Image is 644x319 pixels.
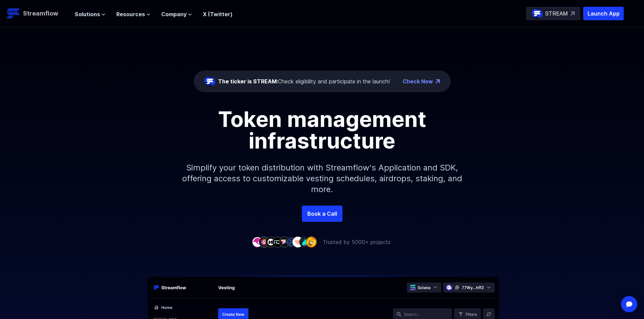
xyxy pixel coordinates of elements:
span: Resources [116,10,145,18]
img: company-5 [279,237,290,247]
img: company-2 [259,237,269,247]
img: top-right-arrow.svg [571,11,575,16]
a: Check Now [403,77,433,85]
img: Streamflow Logo [7,7,20,20]
span: Solutions [75,10,100,18]
img: company-6 [286,237,296,247]
button: Company [161,10,192,18]
span: The ticker is STREAM: [218,78,278,85]
img: company-1 [252,237,263,247]
h1: Token management infrastructure [170,108,474,152]
img: company-3 [265,237,276,247]
img: streamflow-logo-circle.png [205,76,215,87]
p: STREAM [545,9,568,18]
img: top-right-arrow.png [436,79,440,83]
p: Simplify your token distribution with Streamflow's Application and SDK, offering access to custom... [177,152,468,206]
button: Launch App [583,7,624,20]
div: Open Intercom Messenger [621,296,637,312]
span: Company [161,10,187,18]
p: Streamflow [23,9,58,18]
a: STREAM [526,7,580,20]
a: Streamflow [7,7,68,20]
a: X (Twitter) [203,11,233,18]
img: company-7 [292,237,303,247]
button: Solutions [75,10,105,18]
img: company-9 [306,237,317,247]
img: company-8 [299,237,310,247]
div: Check eligibility and participate in the launch! [218,77,390,85]
a: Book a Call [302,206,342,222]
img: streamflow-logo-circle.png [532,8,543,19]
img: company-4 [272,237,283,247]
p: Trusted by 5000+ projects [323,238,390,246]
button: Resources [116,10,150,18]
